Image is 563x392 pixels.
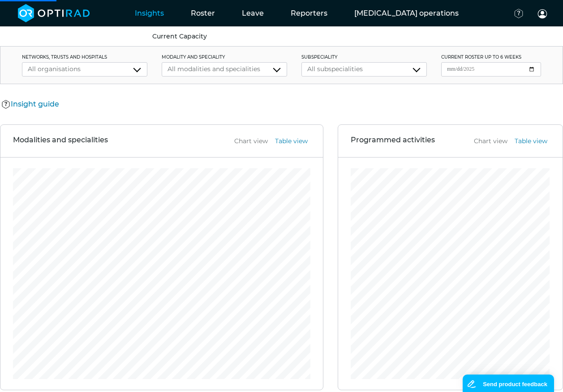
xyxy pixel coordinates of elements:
[512,136,550,146] button: Table view
[13,136,108,146] h3: Modalities and specialities
[1,99,11,110] img: Help Icon
[471,136,510,146] button: Chart view
[351,136,435,146] h3: Programmed activities
[301,54,427,60] label: subspeciality
[441,54,541,60] label: current roster up to 6 weeks
[22,54,147,60] label: networks, trusts and hospitals
[18,4,90,22] img: brand-opti-rad-logos-blue-and-white-d2f68631ba2948856bd03f2d395fb146ddc8fb01b4b6e9315ea85fa773367...
[272,136,310,146] button: Table view
[152,32,207,40] a: Current Capacity
[232,136,271,146] button: Chart view
[162,54,287,60] label: modality and speciality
